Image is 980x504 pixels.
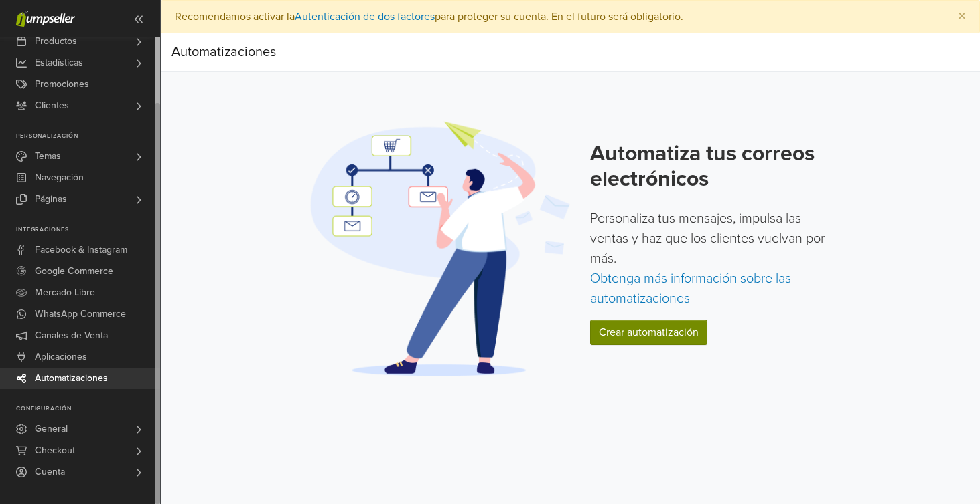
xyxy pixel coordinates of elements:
p: Personalización [16,132,160,140]
p: Integraciones [16,226,160,234]
span: Google Commerce [35,261,113,282]
span: Promociones [35,74,89,95]
p: Configuración [16,405,160,413]
a: Crear automatización [590,320,707,345]
span: Cuenta [35,461,65,483]
span: × [958,7,966,26]
span: Aplicaciones [35,346,87,368]
span: Productos [35,31,77,52]
img: Automation [306,120,574,377]
span: Mercado Libre [35,282,95,303]
span: General [35,418,68,440]
span: Páginas [35,188,67,210]
span: Estadísticas [35,52,83,74]
span: Clientes [35,95,69,116]
span: Facebook & Instagram [35,239,127,261]
span: Automatizaciones [35,368,108,389]
span: Temas [35,146,61,167]
span: WhatsApp Commerce [35,303,126,325]
button: Close [944,1,979,33]
span: Canales de Venta [35,325,108,346]
span: Checkout [35,440,75,461]
span: Navegación [35,167,84,188]
a: Autenticación de dos factores [295,10,435,23]
a: Obtenga más información sobre las automatizaciones [590,271,791,307]
h2: Automatiza tus correos electrónicos [590,141,835,193]
div: Automatizaciones [171,39,276,66]
p: Personaliza tus mensajes, impulsa las ventas y haz que los clientes vuelvan por más. [590,209,835,309]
